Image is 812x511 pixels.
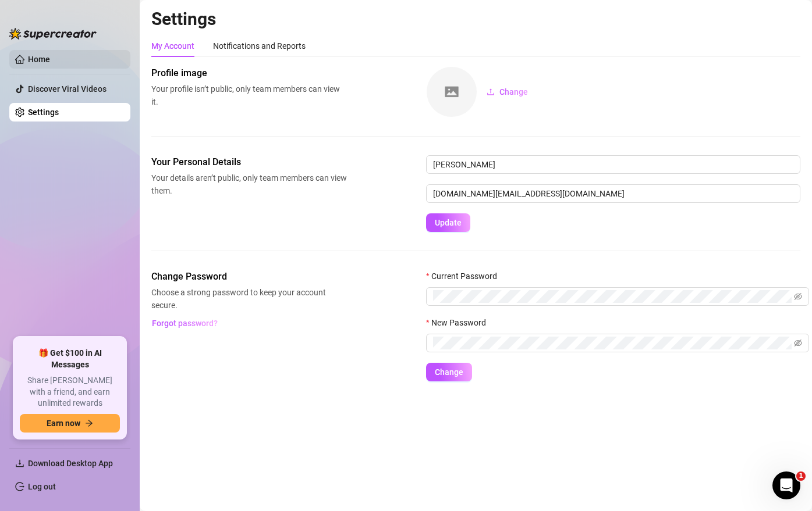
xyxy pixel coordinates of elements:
a: Home [28,55,50,64]
button: Update [426,213,470,232]
span: Your profile isn’t public, only team members can view it. [151,83,347,108]
span: Profile image [151,66,347,80]
span: Change Password [151,270,347,284]
button: Change [426,363,472,381]
a: Log out [28,482,56,491]
button: Change [477,83,537,101]
span: Share [PERSON_NAME] with a friend, and earn unlimited rewards [20,375,120,409]
button: Forgot password? [151,314,218,333]
a: Discover Viral Videos [28,84,107,94]
div: My Account [151,40,194,52]
span: Earn now [47,419,80,428]
button: Earn nowarrow-right [20,414,120,433]
label: New Password [426,316,494,329]
span: download [15,459,24,468]
span: Change [499,87,528,97]
span: Your details aren’t public, only team members can view them. [151,171,347,197]
div: Notifications and Reports [213,40,306,52]
label: Current Password [426,270,505,283]
span: eye-invisible [794,339,802,347]
h2: Settings [151,8,800,30]
iframe: Intercom live chat [772,471,800,499]
span: arrow-right [85,419,93,427]
span: Choose a strong password to keep your account secure. [151,286,347,312]
span: eye-invisible [794,292,802,301]
input: Enter new email [426,184,800,203]
span: Change [435,367,463,377]
span: Update [435,218,462,227]
span: Download Desktop App [28,459,113,468]
span: 🎁 Get $100 in AI Messages [20,348,120,370]
span: Forgot password? [152,319,218,328]
img: logo-BBDzfeDw.svg [9,28,97,40]
span: 1 [796,471,806,481]
input: Enter name [426,155,800,174]
span: Your Personal Details [151,155,347,169]
input: New Password [433,337,792,349]
a: Settings [28,108,59,117]
span: upload [487,88,495,96]
img: square-placeholder.png [427,67,477,117]
input: Current Password [433,290,792,303]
